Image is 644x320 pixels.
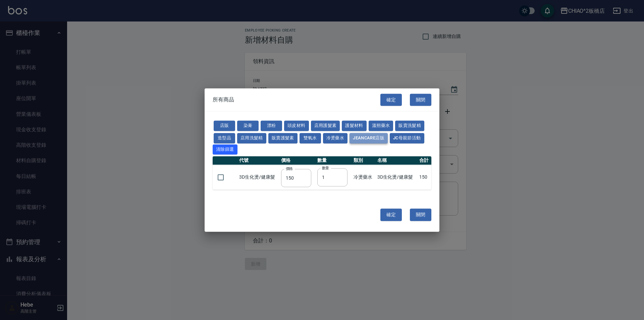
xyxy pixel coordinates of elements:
[410,209,431,221] button: 關閉
[300,133,321,143] button: 雙氧水
[237,165,279,190] td: 3D生化燙/健康髮
[237,156,279,165] th: 代號
[418,156,431,165] th: 合計
[395,121,424,131] button: 販賣洗髮精
[316,156,352,165] th: 數量
[376,156,418,165] th: 名稱
[237,133,266,143] button: 店用洗髮精
[213,144,237,155] button: 清除篩選
[410,94,431,106] button: 關閉
[261,121,282,131] button: 漂粉
[352,156,376,165] th: 類別
[286,166,293,171] label: 價格
[369,121,393,131] button: 溫朔藥水
[376,165,418,190] td: 3D生化燙/健康髮
[323,133,348,143] button: 冷燙藥水
[214,121,235,131] button: 店販
[268,133,298,143] button: 販賣護髮素
[213,96,234,103] span: 所有商品
[214,133,235,143] button: 造型品
[284,121,309,131] button: 頭皮材料
[390,133,424,143] button: JC母親節活動
[380,209,402,221] button: 確定
[380,94,402,106] button: 確定
[352,165,376,190] td: 冷燙藥水
[350,133,388,143] button: JeanCare店販
[279,156,316,165] th: 價格
[342,121,367,131] button: 護髮材料
[418,165,431,190] td: 150
[322,165,329,170] label: 數量
[237,121,259,131] button: 染膏
[311,121,340,131] button: 店用護髮素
